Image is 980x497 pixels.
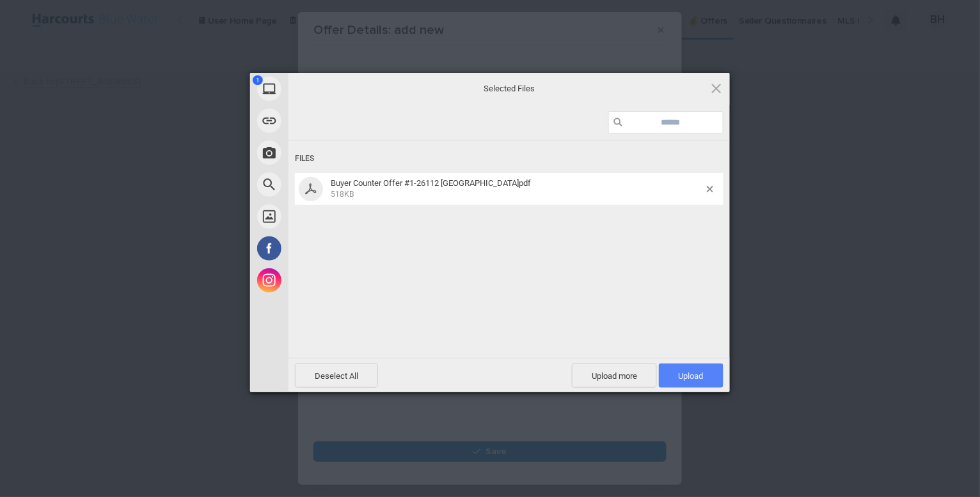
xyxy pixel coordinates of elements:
[250,105,404,137] div: Link (URL)
[250,233,404,264] div: Facebook
[295,147,723,171] div: Files
[331,178,531,188] span: Buyer Counter Offer #1-26112 [GEOGRAPHIC_DATA]pdf
[327,178,707,199] span: Buyer Counter Offer #1-26112 Calle Cresta.pdf
[250,137,404,169] div: Take Photo
[709,81,723,95] span: Click here or hit ESC to close picker
[253,75,263,85] span: 1
[331,190,354,199] span: 518KB
[572,363,657,388] span: Upload more
[250,264,404,296] div: Instagram
[679,371,704,381] span: Upload
[250,201,404,233] div: Unsplash
[659,363,723,388] span: Upload
[250,73,404,105] div: My Device
[250,169,404,201] div: Web Search
[295,363,378,388] span: Deselect All
[381,83,637,95] span: Selected Files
